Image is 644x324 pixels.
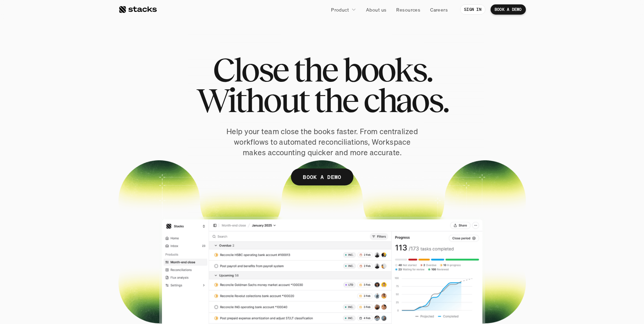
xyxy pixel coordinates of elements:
[343,54,431,85] span: books.
[331,6,349,13] p: Product
[80,129,110,134] a: Privacy Policy
[491,4,526,15] a: BOOK A DEMO
[224,126,421,158] p: Help your team close the books faster. From centralized workflows to automated reconciliations, W...
[363,85,448,115] span: chaos.
[366,6,386,13] p: About us
[213,54,288,85] span: Close
[430,6,448,13] p: Careers
[464,7,481,12] p: SIGN IN
[314,85,357,115] span: the
[291,168,353,185] a: BOOK A DEMO
[396,6,420,13] p: Resources
[392,3,424,16] a: Resources
[196,85,308,115] span: Without
[293,54,337,85] span: the
[362,3,390,16] a: About us
[426,3,452,16] a: Careers
[460,4,485,15] a: SIGN IN
[303,172,342,182] p: BOOK A DEMO
[495,7,522,12] p: BOOK A DEMO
